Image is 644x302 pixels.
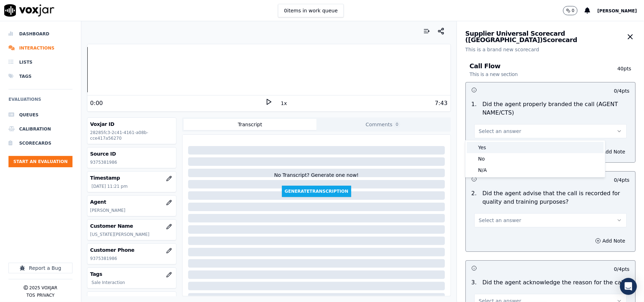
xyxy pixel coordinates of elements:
[8,41,72,55] a: Interactions
[90,222,173,230] h3: Customer Name
[467,164,604,176] div: N/A
[184,119,317,130] button: Transcript
[8,95,72,108] h6: Evaluations
[614,176,630,184] p: 0 / 4 pts
[563,6,585,15] button: 0
[563,6,578,15] button: 0
[469,278,480,287] p: 3 .
[470,63,604,78] h3: Call Flow
[37,292,54,298] button: Privacy
[597,6,644,15] button: [PERSON_NAME]
[435,99,448,108] div: 7:43
[8,122,72,136] a: Calibration
[29,285,57,291] p: 2025 Voxjar
[465,46,636,53] p: This is a brand new scorecard
[317,119,449,130] button: Comments
[470,71,518,78] p: This is a new section
[469,100,480,117] p: 1 .
[469,189,480,206] p: 2 .
[90,256,173,261] p: 9375381986
[90,130,173,141] p: 28285fc3-2c41-4161-a08b-cce417a56270
[482,278,627,287] p: Did the agent acknowledge the reason for the call?
[90,174,173,181] h3: Timestamp
[90,208,173,213] p: [PERSON_NAME]
[572,8,575,13] p: 0
[620,278,637,295] div: Open Intercom Messenger
[282,186,351,197] button: GenerateTranscription
[8,27,72,41] a: Dashboard
[92,184,173,189] p: [DATE] 11:21 pm
[8,263,72,273] button: Report a Bug
[8,55,72,69] a: Lists
[90,150,173,157] h3: Source ID
[90,99,103,108] div: 0:00
[279,98,288,108] button: 1x
[90,159,173,165] p: 9375381986
[90,121,173,128] h3: Voxjar ID
[465,30,625,43] h3: Supplier Universal Scorecard ([GEOGRAPHIC_DATA]) Scorecard
[614,87,630,94] p: 0 / 4 pts
[90,232,173,237] p: [US_STATE][PERSON_NAME]
[90,295,173,302] h3: Source
[597,8,637,13] span: [PERSON_NAME]
[4,4,54,17] img: voxjar logo
[8,156,72,167] button: Start an Evaluation
[591,236,630,246] button: Add Note
[394,121,400,128] span: 0
[8,108,72,122] a: Queues
[274,172,359,186] div: No Transcript? Generate one now!
[90,271,173,278] h3: Tags
[467,142,604,153] div: Yes
[278,4,344,17] button: 0items in work queue
[482,189,630,206] p: Did the agent advise that the call is recorded for quality and training purposes?
[614,266,630,273] p: 0 / 4 pts
[591,147,630,157] button: Add Note
[604,65,631,78] p: 40 pts
[479,217,521,224] span: Select an answer
[467,153,604,164] div: No
[90,198,173,205] h3: Agent
[90,246,173,254] h3: Customer Phone
[479,128,521,135] span: Select an answer
[8,136,72,150] a: Scorecards
[482,100,630,117] p: Did the agent properly branded the call (AGENT NAME/CTS)
[8,69,72,83] a: Tags
[27,292,35,298] button: TOS
[92,280,173,285] p: Sale Interaction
